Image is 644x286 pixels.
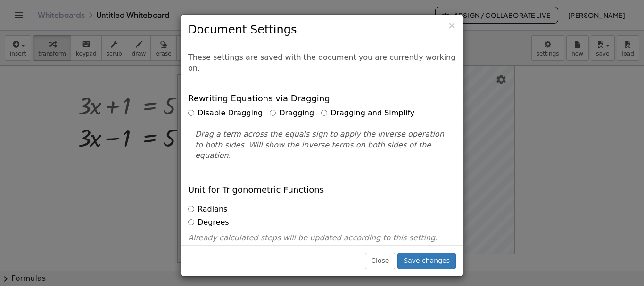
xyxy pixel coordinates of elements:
[188,217,229,228] label: Degrees
[188,206,194,212] input: Radians
[181,45,463,82] div: These settings are saved with the document you are currently working on.
[270,110,276,116] input: Dragging
[270,108,314,119] label: Dragging
[188,233,456,244] p: Already calculated steps will be updated according to this setting.
[397,253,456,269] button: Save changes
[188,185,324,195] h4: Unit for Trigonometric Functions
[447,21,456,31] button: Close
[365,253,395,269] button: Close
[188,110,194,116] input: Disable Dragging
[188,108,263,119] label: Disable Dragging
[321,110,327,116] input: Dragging and Simplify
[188,219,194,225] input: Degrees
[447,20,456,31] span: ×
[321,108,414,119] label: Dragging and Simplify
[188,94,330,103] h4: Rewriting Equations via Dragging
[188,204,227,215] label: Radians
[188,22,456,38] h3: Document Settings
[195,129,449,162] p: Drag a term across the equals sign to apply the inverse operation to both sides. Will show the in...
